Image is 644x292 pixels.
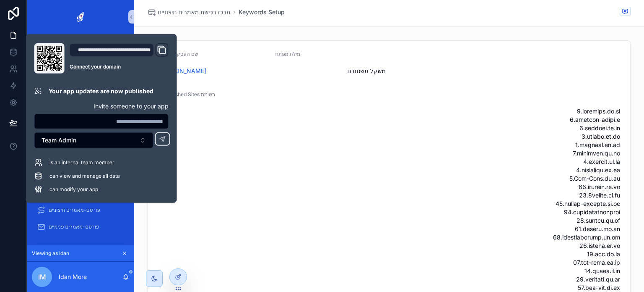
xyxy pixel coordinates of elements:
[49,159,114,166] span: is an internal team member
[38,272,46,282] span: IM
[27,34,134,245] div: scrollable content
[275,51,301,57] span: מילת מפתח
[34,102,169,110] p: Invite someone to your app
[70,43,169,74] div: Domain and Custom Link
[32,203,129,218] a: פורסם-מאמרים חיצוניים
[32,219,129,234] a: פורסם-מאמרים פנימיים
[49,224,99,230] span: פורסם-מאמרים פנימיים
[34,132,153,148] button: Select Button
[239,8,285,16] a: Keywords Setup
[42,136,76,145] span: Team Admin
[73,10,88,24] img: App logo
[49,207,100,213] span: פורסם-מאמרים חיצוניים
[158,67,206,75] a: [PERSON_NAME]
[158,8,230,16] span: מרכז רכישת מאמרים חיצוניים
[49,173,120,179] span: can view and manage all data
[148,8,230,16] a: מרכז רכישת מאמרים חיצוניים
[158,51,198,57] span: שם העסק / הלקוח
[275,67,386,75] span: משקל משטחים
[70,63,169,70] a: Connect your domain
[49,186,98,193] span: can modify your app
[32,250,69,257] span: Viewing as Idan
[59,273,87,281] p: Idan More
[158,91,215,97] span: רשימת unpublished Sites
[49,87,153,95] p: Your app updates are now published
